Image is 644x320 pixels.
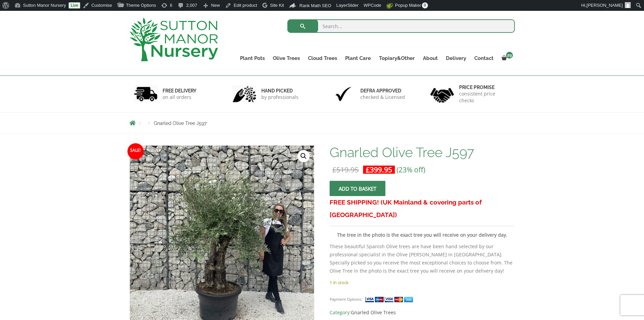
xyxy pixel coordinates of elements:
bdi: 399.95 [366,165,392,174]
a: Cloud Trees [304,54,341,63]
h6: Defra approved [360,88,405,94]
span: 0 [422,2,428,8]
img: 4.jpg [430,84,454,104]
h6: hand picked [261,88,299,94]
p: checked & Licensed [360,94,405,101]
span: Site Kit [270,3,284,8]
span: £ [366,165,370,174]
span: [PERSON_NAME] [587,3,623,8]
img: logo [129,18,218,61]
small: Payment Options: [330,297,362,302]
p: by professionals [261,94,299,101]
p: consistent price checks [459,90,510,104]
span: £ [332,165,336,174]
span: Rank Math SEO [300,3,331,8]
input: Search... [287,19,515,33]
a: Delivery [442,54,470,63]
h6: FREE DELIVERY [163,88,196,94]
img: 2.jpg [233,85,256,103]
a: Topiary&Other [375,54,419,63]
h3: FREE SHIPPING! (UK Mainland & covering parts of [GEOGRAPHIC_DATA]) [330,196,515,221]
a: Contact [470,54,498,63]
span: 29 [506,52,513,59]
p: on all orders [163,94,196,101]
button: Add to basket [330,181,385,196]
bdi: 519.95 [332,165,359,174]
a: Gnarled Olive Trees [351,309,396,316]
a: 29 [498,54,515,63]
nav: Breadcrumbs [129,120,515,126]
strong: The tree in the photo is the exact tree you will receive on your delivery day. [337,232,507,238]
img: 1.jpg [134,85,158,103]
a: Plant Care [341,54,375,63]
h6: Price promise [459,84,510,90]
a: Plant Pots [236,54,269,63]
a: Live [69,2,80,8]
a: Olive Trees [269,54,304,63]
span: Gnarled Olive Tree J597 [154,121,207,126]
img: payment supported [365,296,415,303]
p: 1 in stock [330,278,515,286]
p: These beautiful Spanish Olive trees are have been hand selected by our professional specialist in... [330,242,515,275]
a: View full-screen image gallery [297,150,310,162]
span: (23% off) [397,165,425,174]
a: About [419,54,442,63]
span: Sale! [127,143,144,159]
img: 3.jpg [332,85,355,103]
h1: Gnarled Olive Tree J597 [330,145,515,159]
span: Category: [330,308,515,317]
